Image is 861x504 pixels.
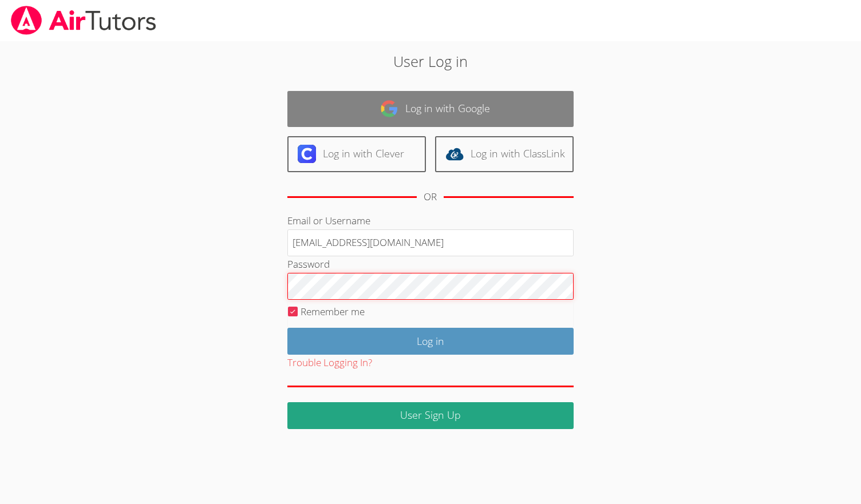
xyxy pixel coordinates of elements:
input: Log in [287,328,574,355]
label: Email or Username [287,214,370,227]
img: classlink-logo-d6bb404cc1216ec64c9a2012d9dc4662098be43eaf13dc465df04b49fa7ab582.svg [445,145,464,163]
img: airtutors_banner-c4298cdbf04f3fff15de1276eac7730deb9818008684d7c2e4769d2f7ddbe033.png [10,6,157,35]
img: clever-logo-6eab21bc6e7a338710f1a6ff85c0baf02591cd810cc4098c63d3a4b26e2feb20.svg [298,145,316,163]
a: Log in with ClassLink [435,136,574,172]
a: User Sign Up [287,402,574,429]
a: Log in with Clever [287,136,426,172]
label: Password [287,257,330,271]
label: Remember me [301,305,365,318]
h2: User Log in [198,50,663,72]
img: google-logo-50288ca7cdecda66e5e0955fdab243c47b7ad437acaf1139b6f446037453330a.svg [380,100,398,118]
div: OR [424,189,437,205]
button: Trouble Logging In? [287,355,372,371]
a: Log in with Google [287,91,574,127]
